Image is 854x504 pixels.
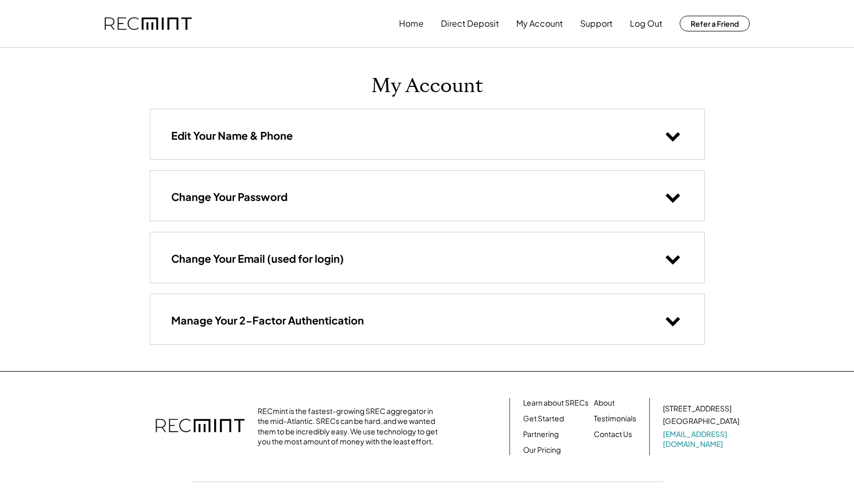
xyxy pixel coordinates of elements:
button: Support [580,13,613,34]
a: [EMAIL_ADDRESS][DOMAIN_NAME] [663,429,741,450]
h3: Change Your Email (used for login) [171,252,344,265]
a: Contact Us [594,429,632,440]
a: Testimonials [594,413,636,424]
a: Learn about SRECs [523,398,589,408]
a: About [594,398,615,408]
button: Direct Deposit [441,13,499,34]
div: RECmint is the fastest-growing SREC aggregator in the mid-Atlantic. SRECs can be hard, and we wan... [258,406,443,447]
img: recmint-logotype%403x.png [105,17,192,30]
button: Log Out [630,13,662,34]
a: Partnering [523,429,559,440]
div: [STREET_ADDRESS] [663,404,731,414]
button: Home [399,13,424,34]
div: [GEOGRAPHIC_DATA] [663,416,739,427]
h3: Change Your Password [171,190,287,204]
a: Get Started [523,413,564,424]
a: Our Pricing [523,445,561,455]
img: recmint-logotype%403x.png [156,408,245,445]
h3: Edit Your Name & Phone [171,129,293,142]
h1: My Account [371,74,483,98]
button: Refer a Friend [680,16,750,31]
h3: Manage Your 2-Factor Authentication [171,313,364,327]
button: My Account [516,13,563,34]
